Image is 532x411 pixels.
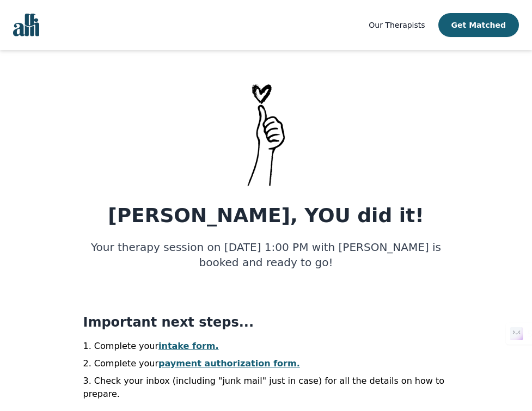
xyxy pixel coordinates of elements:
[83,240,449,270] h5: Your therapy session on [DATE] 1:00 PM with [PERSON_NAME] is booked and ready to go!
[158,341,219,351] a: intake form.
[108,205,424,226] h1: [PERSON_NAME], YOU did it!
[239,81,294,187] img: Thank-You-_1_uatste.png
[83,340,449,353] li: Complete your
[369,21,425,29] span: Our Therapists
[438,13,519,37] button: Get Matched
[13,14,39,36] img: alli logo
[83,314,449,331] h3: Important next steps...
[83,375,449,401] li: Check your inbox (including "junk mail" just in case) for all the details on how to prepare.
[158,358,300,369] a: payment authorization form.
[83,357,449,370] li: Complete your
[369,19,425,32] a: Our Therapists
